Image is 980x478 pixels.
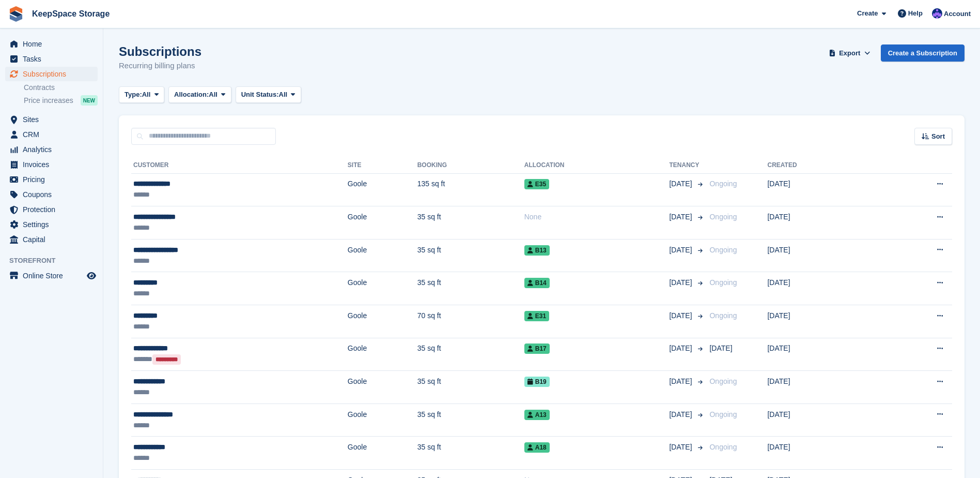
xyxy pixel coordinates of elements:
[279,89,288,100] span: All
[85,270,98,282] a: Preview store
[5,67,98,81] a: menu
[417,173,524,206] td: 135 sq ft
[524,410,550,420] span: A13
[767,173,874,206] td: [DATE]
[669,245,694,256] span: [DATE]
[767,157,874,174] th: Created
[241,89,279,100] span: Unit Status:
[767,206,874,240] td: [DATE]
[23,202,85,217] span: Protection
[28,5,114,22] a: KeepSpace Storage
[5,157,98,172] a: menu
[5,202,98,217] a: menu
[669,178,694,189] span: [DATE]
[709,410,737,419] span: Ongoing
[24,96,73,106] span: Price increases
[417,338,524,371] td: 35 sq ft
[348,338,417,371] td: Goole
[119,44,201,58] h1: Subscriptions
[5,112,98,127] a: menu
[767,437,874,470] td: [DATE]
[709,213,737,221] span: Ongoing
[417,404,524,437] td: 35 sq ft
[5,127,98,142] a: menu
[908,8,923,19] span: Help
[125,89,142,100] span: Type:
[767,305,874,338] td: [DATE]
[524,212,670,222] div: None
[23,67,85,81] span: Subscriptions
[669,212,694,222] span: [DATE]
[119,86,164,103] button: Type: All
[209,89,217,100] span: All
[669,442,694,453] span: [DATE]
[23,268,85,283] span: Online Store
[669,157,705,174] th: Tenancy
[417,157,524,174] th: Booking
[857,8,878,19] span: Create
[5,172,98,187] a: menu
[348,206,417,240] td: Goole
[236,86,301,103] button: Unit Status: All
[669,343,694,354] span: [DATE]
[669,376,694,387] span: [DATE]
[524,442,550,453] span: A18
[348,305,417,338] td: Goole
[23,157,85,172] span: Invoices
[669,277,694,288] span: [DATE]
[8,6,24,22] img: stora-icon-8386f47178a22dfd0bd8f6a31ec36ba5ce8667c1dd55bd0f319d3a0aa187defe.svg
[23,172,85,187] span: Pricing
[23,112,85,127] span: Sites
[767,338,874,371] td: [DATE]
[142,89,151,100] span: All
[767,239,874,272] td: [DATE]
[5,268,98,283] a: menu
[23,52,85,66] span: Tasks
[767,371,874,404] td: [DATE]
[709,246,737,254] span: Ongoing
[932,8,942,19] img: Chloe Clark
[24,95,98,106] a: Price increases NEW
[119,60,201,72] p: Recurring billing plans
[348,404,417,437] td: Goole
[709,311,737,320] span: Ongoing
[524,245,550,256] span: B13
[827,44,873,62] button: Export
[348,272,417,305] td: Goole
[348,157,417,174] th: Site
[881,44,965,62] a: Create a Subscription
[5,52,98,66] a: menu
[524,157,670,174] th: Allocation
[5,232,98,247] a: menu
[417,437,524,470] td: 35 sq ft
[709,180,737,188] span: Ongoing
[669,409,694,420] span: [DATE]
[23,37,85,51] span: Home
[81,95,98,106] div: NEW
[524,377,550,387] span: B19
[767,272,874,305] td: [DATE]
[174,89,209,100] span: Allocation:
[524,179,549,189] span: E35
[417,272,524,305] td: 35 sq ft
[348,371,417,404] td: Goole
[417,371,524,404] td: 35 sq ft
[709,344,732,352] span: [DATE]
[131,157,348,174] th: Customer
[944,9,971,19] span: Account
[23,232,85,247] span: Capital
[669,310,694,321] span: [DATE]
[23,187,85,202] span: Coupons
[709,377,737,385] span: Ongoing
[839,48,860,58] span: Export
[524,343,550,354] span: B17
[23,217,85,232] span: Settings
[524,278,550,288] span: B14
[417,239,524,272] td: 35 sq ft
[23,142,85,157] span: Analytics
[709,443,737,451] span: Ongoing
[5,37,98,51] a: menu
[931,131,945,142] span: Sort
[23,127,85,142] span: CRM
[168,86,231,103] button: Allocation: All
